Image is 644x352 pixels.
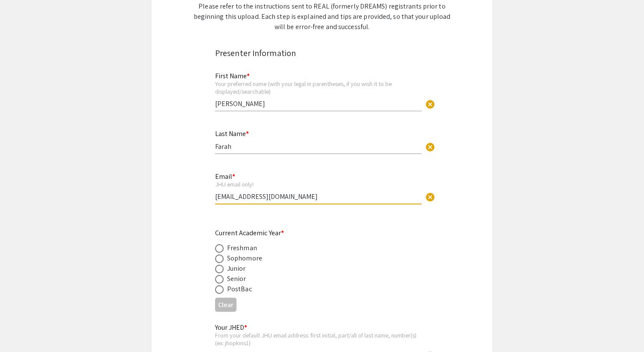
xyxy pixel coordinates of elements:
[215,142,422,151] input: Type Here
[227,274,246,284] div: Senior
[227,243,257,253] div: Freshman
[422,138,439,155] button: Clear
[215,180,422,188] div: JHU email only!
[193,1,451,32] div: Please refer to the instructions sent to REAL (formerly DREAMS) registrants prior to beginning th...
[215,99,422,108] input: Type Here
[215,80,422,95] div: Your preferred name (with your legal in parentheses, if you wish it to be displayed/searchable)
[215,298,236,312] button: Clear
[215,323,247,332] mat-label: Your JHED
[215,192,422,201] input: Type Here
[215,228,284,237] mat-label: Current Academic Year
[425,192,435,202] span: cancel
[215,47,429,59] div: Presenter Information
[215,129,249,138] mat-label: Last Name
[215,331,422,346] div: From your default JHU email address: first initial, part/all of last name, number(s) (ex: jhopkins1)
[6,314,36,346] iframe: Chat
[227,253,262,263] div: Sophomore
[422,188,439,205] button: Clear
[425,142,435,152] span: cancel
[422,95,439,112] button: Clear
[215,172,235,181] mat-label: Email
[227,263,246,274] div: Junior
[227,284,252,294] div: PostBac
[425,99,435,109] span: cancel
[215,71,250,80] mat-label: First Name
